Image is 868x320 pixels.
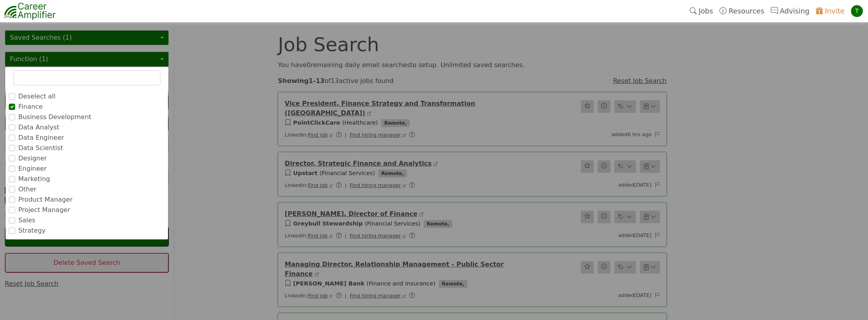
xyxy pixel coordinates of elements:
label: Data Analyst [18,123,59,132]
label: Strategy [18,226,46,235]
label: Product Manager [18,195,72,204]
label: Finance [18,102,43,112]
div: T [851,5,863,17]
a: Invite [813,2,848,20]
label: Sales [18,216,35,225]
label: Other [18,185,36,194]
label: Project Manager [18,205,70,215]
a: Advising [767,2,812,20]
a: Resources [716,2,768,20]
label: Data Engineer [18,133,64,143]
label: Designer [18,154,47,163]
label: Business Development [18,112,91,122]
a: Jobs [686,2,716,20]
label: Data Scientist [18,143,63,153]
label: Engineer [18,164,47,173]
img: career-amplifier-logo.png [4,1,56,21]
label: Deselect all [18,92,55,101]
label: Marketing [18,174,50,184]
